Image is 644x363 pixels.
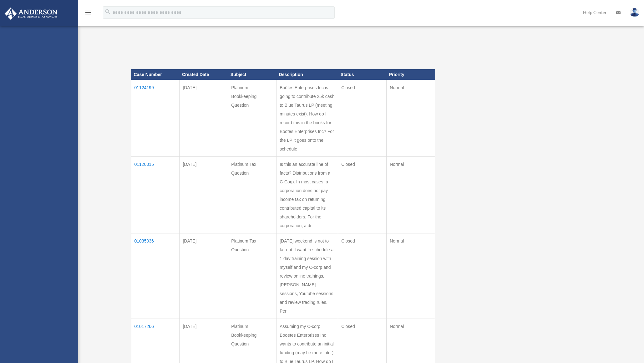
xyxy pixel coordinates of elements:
[131,69,180,80] th: Case Number
[131,156,180,233] td: 01120015
[3,8,59,20] img: Anderson Advisors Platinum Portal
[387,80,435,156] td: Normal
[387,69,435,80] th: Priority
[131,233,180,319] td: 01035036
[387,156,435,233] td: Normal
[180,156,228,233] td: [DATE]
[276,233,338,319] td: [DATE] weekend is not to far out. I want to schedule a 1 day training session with myself and my ...
[180,80,228,156] td: [DATE]
[104,8,111,15] i: search
[276,69,338,80] th: Description
[338,233,387,319] td: Closed
[228,69,276,80] th: Subject
[180,233,228,319] td: [DATE]
[387,233,435,319] td: Normal
[131,80,180,156] td: 01124199
[338,80,387,156] td: Closed
[338,69,387,80] th: Status
[228,233,276,319] td: Platinum Tax Question
[276,80,338,156] td: Boötes Enterprises Inc is going to contribute 25k cash to Blue Taurus LP (meeting minutes exist)....
[338,156,387,233] td: Closed
[84,11,92,16] a: menu
[228,156,276,233] td: Platinum Tax Question
[180,69,228,80] th: Created Date
[630,8,639,17] img: User Pic
[84,9,92,16] i: menu
[228,80,276,156] td: Platinum Bookkeeping Question
[276,156,338,233] td: Is this an accurate line of facts? Distributions from a C-Corp. In most cases, a corporation does...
